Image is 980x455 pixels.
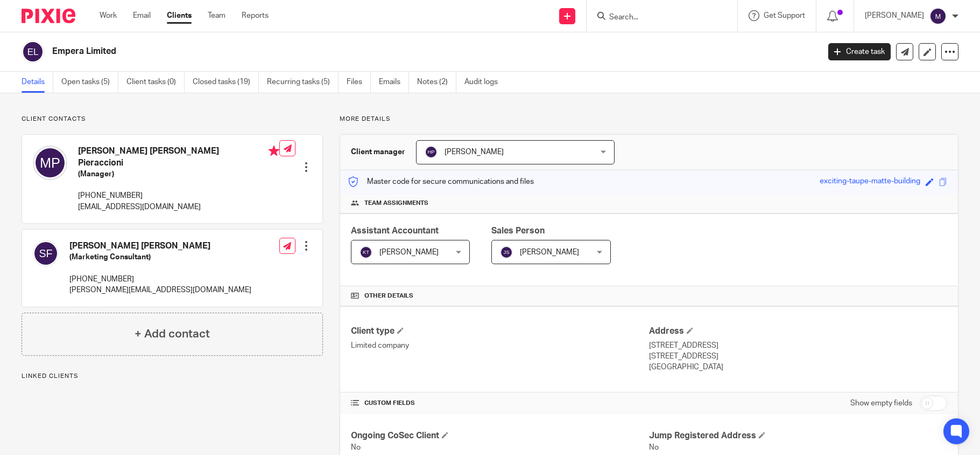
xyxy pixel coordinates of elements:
p: [PHONE_NUMBER] [78,190,279,201]
a: Team [208,10,225,21]
span: Assistant Accountant [351,226,439,235]
img: svg%3E [33,146,67,180]
a: Notes (2) [417,72,456,93]
h4: CUSTOM FIELDS [351,399,649,408]
h5: (Marketing Consultant) [69,252,251,263]
h4: Client type [351,326,649,337]
p: [PERSON_NAME][EMAIL_ADDRESS][DOMAIN_NAME] [69,285,251,295]
a: Audit logs [464,72,506,93]
h4: Jump Registered Address [649,430,947,442]
input: Search [608,13,705,23]
a: Closed tasks (19) [193,72,259,93]
span: No [351,444,361,451]
i: Primary [269,146,279,156]
a: Client tasks (0) [126,72,185,93]
p: [GEOGRAPHIC_DATA] [649,362,947,373]
p: Master code for secure communications and files [348,176,534,187]
p: Limited company [351,340,649,351]
p: [STREET_ADDRESS] [649,351,947,362]
a: Open tasks (5) [61,72,118,93]
h4: [PERSON_NAME] [PERSON_NAME] [69,240,251,252]
a: Email [133,10,151,21]
a: Files [347,72,371,93]
span: [PERSON_NAME] [445,148,504,156]
a: Details [22,72,53,93]
span: [PERSON_NAME] [379,249,439,256]
p: Client contacts [22,115,323,123]
a: Emails [379,72,409,93]
h4: [PERSON_NAME] [PERSON_NAME] Pieraccioni [78,146,279,169]
p: Linked clients [22,372,323,381]
img: svg%3E [500,246,513,259]
h5: (Manager) [78,169,279,180]
p: [PHONE_NUMBER] [69,274,251,285]
a: Reports [242,10,269,21]
span: Get Support [764,12,805,19]
a: Work [100,10,117,21]
img: svg%3E [33,240,59,266]
label: Show empty fields [850,398,912,409]
img: svg%3E [425,146,438,158]
p: More details [340,115,958,123]
span: No [649,444,659,451]
span: [PERSON_NAME] [520,249,579,256]
a: Recurring tasks (5) [267,72,339,93]
div: exciting-taupe-matte-building [820,176,920,188]
span: Team assignments [364,199,428,208]
img: Pixie [22,9,75,23]
h3: Client manager [351,147,405,157]
h4: Address [649,326,947,337]
a: Clients [167,10,192,21]
span: Sales Person [491,226,545,235]
img: svg%3E [359,246,372,259]
img: svg%3E [22,40,44,63]
h2: Empera Limited [52,46,660,57]
a: Create task [828,43,891,60]
p: [EMAIL_ADDRESS][DOMAIN_NAME] [78,202,279,212]
img: svg%3E [929,8,947,25]
h4: Ongoing CoSec Client [351,430,649,442]
h4: + Add contact [135,326,210,342]
p: [STREET_ADDRESS] [649,340,947,351]
span: Other details [364,292,413,300]
p: [PERSON_NAME] [865,10,924,21]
